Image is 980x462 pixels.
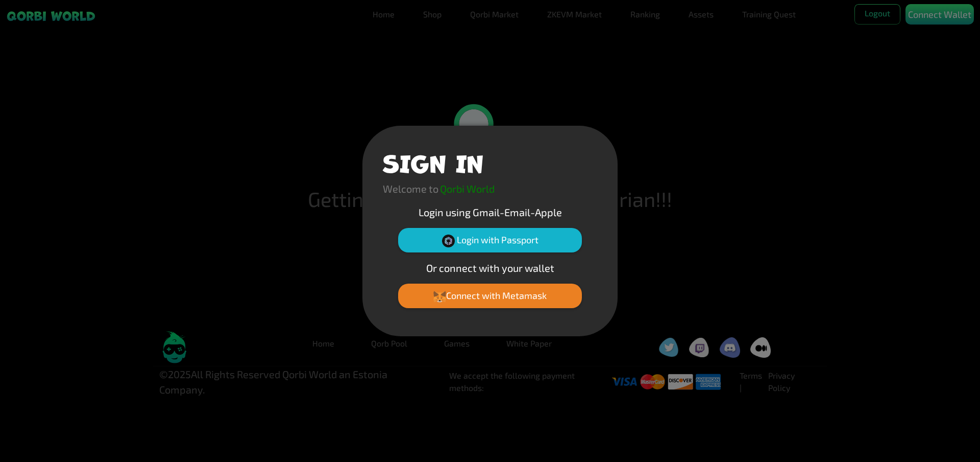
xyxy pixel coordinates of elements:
p: Or connect with your wallet [383,260,597,275]
p: Welcome to [383,181,438,196]
button: Login with Passport [398,228,582,252]
p: Qorbi World [440,181,495,196]
img: Passport Logo [442,235,455,247]
button: Connect with Metamask [398,284,582,308]
h1: SIGN IN [383,146,483,177]
p: Login using Gmail-Email-Apple [383,204,597,220]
